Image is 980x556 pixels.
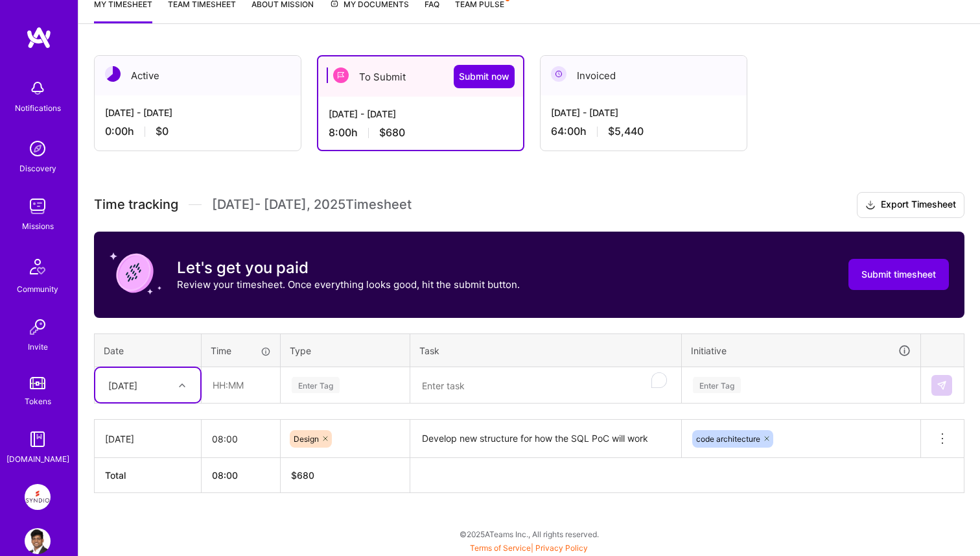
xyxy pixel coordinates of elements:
[551,106,736,119] div: [DATE] - [DATE]
[95,56,301,95] div: Active
[105,125,290,138] div: 0:00 h
[693,375,741,395] div: Enter Tag
[21,484,54,510] a: Syndio: Transformation Engine Modernization
[30,377,45,389] img: tokens
[937,380,947,391] img: Submit
[294,434,319,444] span: Design
[211,344,271,357] div: Time
[25,314,51,340] img: Invite
[78,518,980,550] div: © 2025 ATeams Inc., All rights reserved.
[25,426,51,452] img: guide book
[454,65,515,88] button: Submit now
[19,162,56,175] div: Discovery
[25,394,51,408] div: Tokens
[333,67,349,83] img: To Submit
[412,369,680,403] textarea: To enrich screen reader interactions, please activate Accessibility in Grammarly extension settings
[848,259,949,290] button: Submit timesheet
[470,543,531,553] a: Terms of Service
[329,107,513,121] div: [DATE] - [DATE]
[110,247,161,299] img: coin
[535,543,588,553] a: Privacy Policy
[608,125,644,138] span: $5,440
[156,125,169,138] span: $0
[541,56,747,95] div: Invoiced
[25,136,51,162] img: discovery
[412,421,680,457] textarea: Develop new structure for how the SQL PoC will work
[281,333,410,367] th: Type
[459,70,509,83] span: Submit now
[292,375,340,395] div: Enter Tag
[379,126,405,139] span: $680
[179,382,185,389] i: icon Chevron
[15,101,61,115] div: Notifications
[94,197,178,213] span: Time tracking
[696,434,760,444] span: code architecture
[22,219,54,233] div: Missions
[108,378,137,392] div: [DATE]
[202,422,280,456] input: HH:MM
[21,528,54,554] a: User Avatar
[691,343,911,358] div: Initiative
[95,458,202,493] th: Total
[25,484,51,510] img: Syndio: Transformation Engine Modernization
[25,528,51,554] img: User Avatar
[865,199,876,212] i: icon Download
[105,432,191,446] div: [DATE]
[28,340,48,354] div: Invite
[329,126,513,139] div: 8:00 h
[25,193,51,219] img: teamwork
[95,333,202,367] th: Date
[105,66,121,82] img: Active
[177,278,520,291] p: Review your timesheet. Once everything looks good, hit the submit button.
[410,333,682,367] th: Task
[857,192,964,218] button: Export Timesheet
[105,106,290,119] div: [DATE] - [DATE]
[26,26,52,49] img: logo
[470,543,588,553] span: |
[6,452,69,466] div: [DOMAIN_NAME]
[202,458,281,493] th: 08:00
[177,258,520,278] h3: Let's get you paid
[861,268,936,281] span: Submit timesheet
[551,66,566,82] img: Invoiced
[318,56,523,97] div: To Submit
[551,125,736,138] div: 64:00 h
[212,197,412,213] span: [DATE] - [DATE] , 2025 Timesheet
[25,75,51,101] img: bell
[291,470,314,481] span: $ 680
[22,251,53,282] img: Community
[17,282,58,296] div: Community
[202,368,279,402] input: HH:MM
